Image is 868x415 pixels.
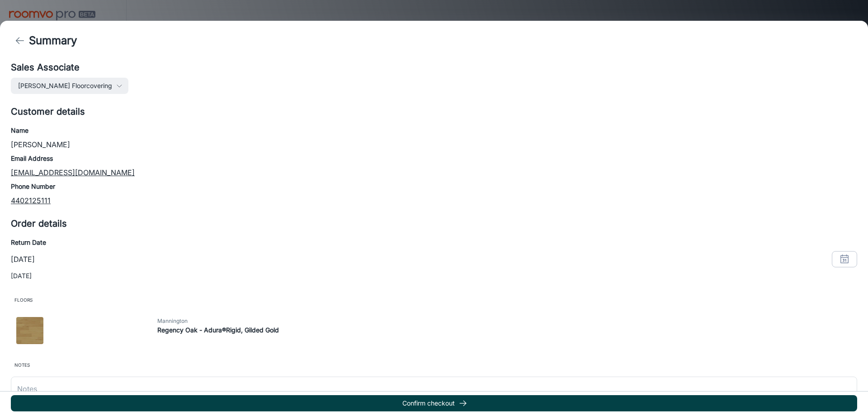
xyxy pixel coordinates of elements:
[16,317,43,344] img: Regency Oak - Adura®Rigid, Gilded Gold
[11,126,857,135] h6: Name
[11,357,857,373] span: Notes
[157,325,859,335] h6: Regency Oak - Adura®Rigid, Gilded Gold
[11,61,80,74] h5: Sales Associate
[11,32,29,50] button: back
[11,292,857,308] span: Floors
[29,33,77,49] h4: Summary
[11,139,857,150] p: [PERSON_NAME]
[11,154,857,163] h6: Email Address
[11,78,128,94] button: [PERSON_NAME] Floorcovering
[11,254,35,265] p: [DATE]
[11,182,857,191] h6: Phone Number
[11,271,857,281] p: [DATE]
[11,105,857,118] h5: Customer details
[11,196,51,205] a: 4402125111
[11,238,857,247] h6: Return Date
[11,217,857,230] h5: Order details
[11,395,857,411] button: Confirm checkout
[157,317,859,325] span: Mannington
[11,168,135,177] a: [EMAIL_ADDRESS][DOMAIN_NAME]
